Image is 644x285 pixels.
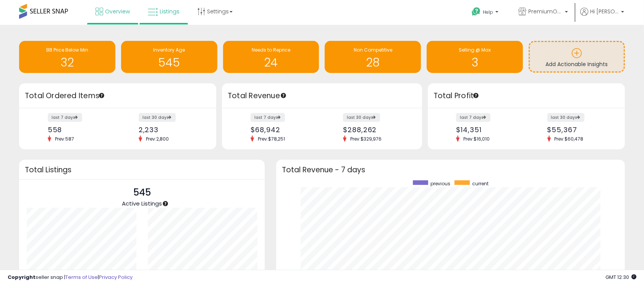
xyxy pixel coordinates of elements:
[590,8,619,15] span: Hi [PERSON_NAME]
[105,8,130,15] span: Overview
[46,47,88,53] span: BB Price Below Min
[125,56,214,69] h1: 545
[8,274,133,281] div: seller snap | |
[280,92,287,99] div: Tooltip anchor
[546,60,608,68] span: Add Actionable Insights
[23,56,112,69] h1: 32
[122,185,162,200] p: 545
[430,56,519,69] h1: 3
[25,91,210,101] h3: Total Ordered Items
[228,91,416,101] h3: Total Revenue
[325,41,421,73] a: Non Competitive 28
[51,136,78,142] span: Prev: 587
[456,126,520,134] div: $14,351
[153,47,185,53] span: Inventory Age
[251,126,316,134] div: $68,942
[99,274,133,281] a: Privacy Policy
[227,56,316,69] h1: 24
[580,8,624,25] a: Hi [PERSON_NAME]
[8,274,36,281] strong: Copyright
[254,136,289,142] span: Prev: $78,251
[605,274,636,281] span: 2025-08-15 12:30 GMT
[472,92,479,99] div: Tooltip anchor
[142,136,173,142] span: Prev: 2,800
[48,126,112,134] div: 558
[346,136,385,142] span: Prev: $329,976
[160,8,180,15] span: Listings
[434,91,619,101] h3: Total Profit
[328,56,417,69] h1: 28
[530,42,624,71] a: Add Actionable Insights
[472,180,489,187] span: current
[459,47,491,53] span: Selling @ Max
[483,9,493,15] span: Help
[547,126,612,134] div: $55,367
[343,126,409,134] div: $288,262
[139,113,176,122] label: last 30 days
[547,113,584,122] label: last 30 days
[25,167,259,173] h3: Total Listings
[98,92,105,99] div: Tooltip anchor
[551,136,587,142] span: Prev: $60,478
[48,113,82,122] label: last 7 days
[471,7,481,16] i: Get Help
[252,47,290,53] span: Needs to Reprice
[343,113,380,122] label: last 30 days
[427,41,523,73] a: Selling @ Max 3
[19,41,115,73] a: BB Price Below Min 32
[456,113,490,122] label: last 7 days
[223,41,319,73] a: Needs to Reprice 24
[466,1,506,25] a: Help
[431,180,451,187] span: previous
[354,47,392,53] span: Non Competitive
[139,126,203,134] div: 2,233
[282,167,619,173] h3: Total Revenue - 7 days
[162,200,169,207] div: Tooltip anchor
[460,136,494,142] span: Prev: $16,010
[122,199,162,207] span: Active Listings
[528,8,563,15] span: PremiumOutdoorGrills
[251,113,285,122] label: last 7 days
[65,274,98,281] a: Terms of Use
[121,41,217,73] a: Inventory Age 545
